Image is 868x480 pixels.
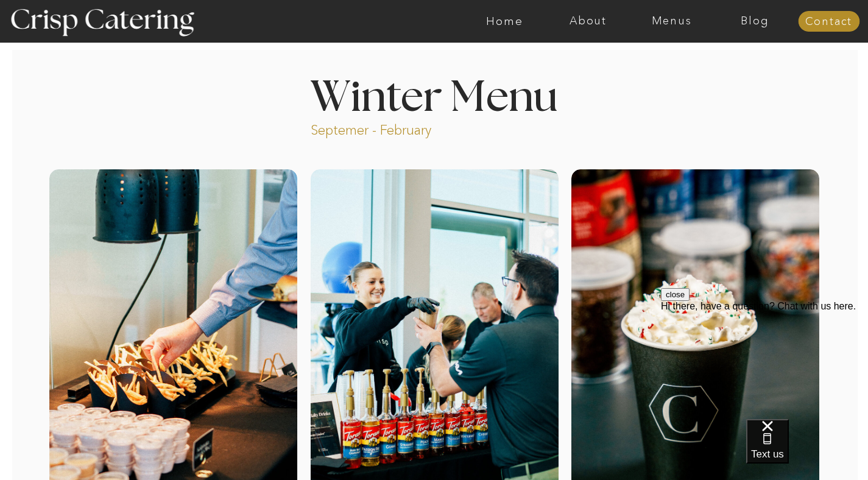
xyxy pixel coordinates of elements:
[546,15,630,27] a: About
[798,16,859,28] a: Contact
[630,15,713,27] a: Menus
[746,419,868,480] iframe: podium webchat widget bubble
[311,121,478,135] p: Septemer - February
[265,77,604,113] h1: Winter Menu
[661,288,868,434] iframe: podium webchat widget prompt
[463,15,546,27] a: Home
[713,15,797,27] a: Blog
